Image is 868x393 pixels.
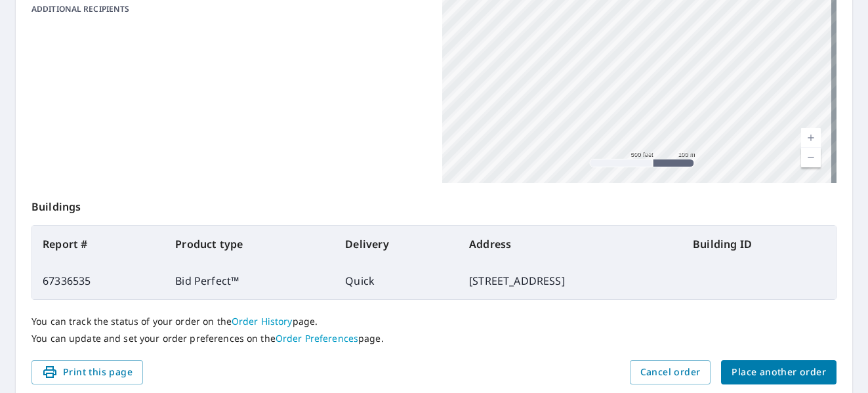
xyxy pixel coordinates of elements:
[801,148,821,167] a: Current Level 16, Zoom Out
[335,226,459,262] th: Delivery
[31,183,837,225] p: Buildings
[32,262,165,299] td: 67336535
[165,262,335,299] td: Bid Perfect™
[459,226,682,262] th: Address
[721,360,837,384] button: Place another order
[32,226,165,262] th: Report #
[630,360,711,384] button: Cancel order
[31,333,837,344] p: You can update and set your order preferences on the page.
[682,226,836,262] th: Building ID
[232,315,293,327] a: Order History
[31,316,837,327] p: You can track the status of your order on the page.
[640,364,701,381] span: Cancel order
[42,364,133,381] span: Print this page
[732,364,826,381] span: Place another order
[31,360,143,384] button: Print this page
[801,128,821,148] a: Current Level 16, Zoom In
[459,262,682,299] td: [STREET_ADDRESS]
[335,262,459,299] td: Quick
[276,332,358,344] a: Order Preferences
[165,226,335,262] th: Product type
[31,3,190,15] p: Additional recipients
